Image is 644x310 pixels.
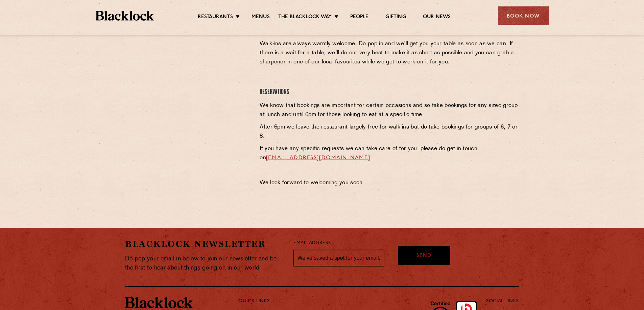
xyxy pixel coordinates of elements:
a: [EMAIL_ADDRESS][DOMAIN_NAME] [266,155,370,161]
p: Quick Links [238,297,464,306]
input: We’ve saved a spot for your email... [293,250,384,266]
a: People [350,14,368,21]
a: Menus [252,14,270,21]
h4: Reservations [260,88,519,97]
a: The Blacklock Way [278,14,332,21]
img: BL_Textured_Logo-footer-cropped.svg [125,297,193,308]
div: Book Now [498,6,549,25]
p: We look forward to welcoming you soon. [260,178,519,188]
img: BL_Textured_Logo-footer-cropped.svg [96,11,154,21]
a: Our News [423,14,451,21]
p: Walk-ins are always warmly welcome. Do pop in and we’ll get you your table as soon as we can. If ... [260,39,519,67]
p: If you have any specific requests we can take care of for you, please do get in touch on . [260,144,519,163]
iframe: OpenTable make booking widget [149,4,225,106]
h2: Blacklock Newsletter [125,238,283,250]
span: Send [416,252,431,260]
p: Do pop your email in below to join our newsletter and be the first to hear about things going on ... [125,254,283,273]
a: Gifting [385,14,406,21]
p: We know that bookings are important for certain occasions and so take bookings for any sized grou... [260,101,519,119]
p: Social Links [486,297,519,306]
a: Restaurants [198,14,233,21]
p: After 6pm we leave the restaurant largely free for walk-ins but do take bookings for groups of 6,... [260,123,519,141]
label: Email Address [293,239,331,247]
